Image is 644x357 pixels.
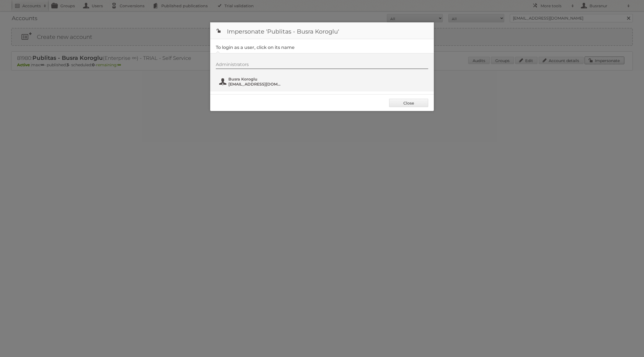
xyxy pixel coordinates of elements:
[210,22,434,39] h1: Impersonate 'Publitas - Busra Koroglu'
[389,99,428,107] a: Close
[219,76,284,87] button: Busra Koroglu [EMAIL_ADDRESS][DOMAIN_NAME]
[216,62,428,69] div: Administrators
[228,82,283,87] span: [EMAIL_ADDRESS][DOMAIN_NAME]
[228,77,283,82] span: Busra Koroglu
[216,45,295,50] legend: To login as a user, click on its name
